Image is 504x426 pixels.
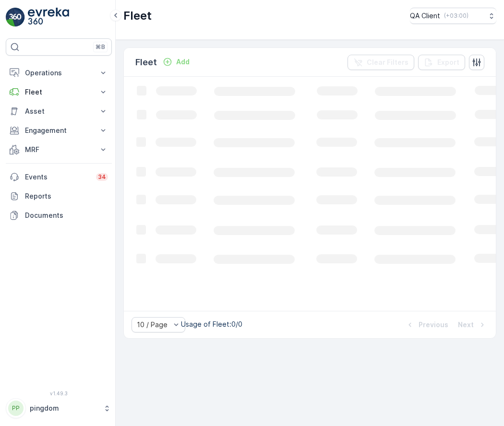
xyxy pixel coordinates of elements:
[30,403,98,413] p: pingdom
[176,57,190,67] p: Add
[25,68,93,78] p: Operations
[404,319,449,331] button: Previous
[418,55,465,70] button: Export
[437,58,459,67] p: Export
[25,87,93,97] p: Fleet
[159,56,193,68] button: Add
[6,102,112,121] button: Asset
[25,172,90,182] p: Events
[25,145,93,154] p: MRF
[96,43,105,51] p: ⌘B
[6,83,112,102] button: Fleet
[6,8,25,27] img: logo
[6,63,112,83] button: Operations
[8,401,24,416] div: PP
[6,398,112,418] button: PPpingdom
[419,320,448,330] p: Previous
[367,58,408,67] p: Clear Filters
[25,106,93,116] p: Asset
[98,173,106,181] p: 34
[6,140,112,159] button: MRF
[123,8,152,24] p: Fleet
[6,187,112,206] a: Reports
[25,211,108,220] p: Documents
[410,11,440,21] p: QA Client
[458,320,474,330] p: Next
[6,390,112,396] span: v 1.49.3
[457,319,488,331] button: Next
[6,167,112,187] a: Events34
[444,12,468,20] p: ( +03:00 )
[28,8,69,27] img: logo_light-DOdMpM7g.png
[410,8,496,24] button: QA Client(+03:00)
[25,126,93,135] p: Engagement
[135,56,157,69] p: Fleet
[25,191,108,201] p: Reports
[6,206,112,225] a: Documents
[348,55,414,70] button: Clear Filters
[181,319,242,329] p: Usage of Fleet : 0/0
[6,121,112,140] button: Engagement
